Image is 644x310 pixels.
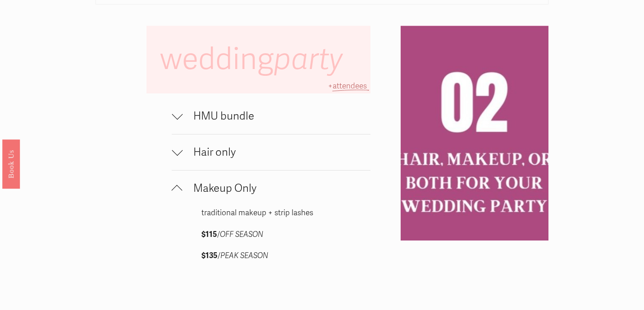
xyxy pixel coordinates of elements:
span: Makeup Only [183,182,370,195]
strong: $135 [201,251,218,260]
span: Hair only [183,146,370,159]
em: OFF SEASON [220,230,263,239]
button: HMU bundle [172,98,370,134]
button: Makeup Only [172,171,370,206]
span: attendees [333,81,367,91]
span: HMU bundle [183,110,370,123]
a: Book Us [2,139,20,188]
p: traditional makeup + strip lashes [201,206,340,220]
button: Hair only [172,134,370,170]
em: PEAK SEASON [220,251,268,260]
p: / [201,249,340,263]
strong: $115 [201,230,217,239]
em: party [274,41,343,78]
p: / [201,228,340,242]
span: wedding [160,41,350,78]
span: + [328,81,333,91]
div: Makeup Only [172,206,370,270]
